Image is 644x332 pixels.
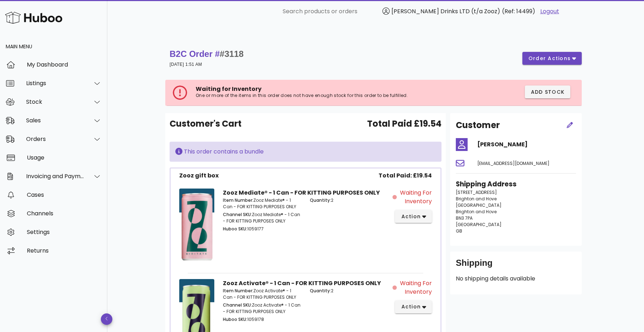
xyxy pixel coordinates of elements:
[310,197,388,204] p: 2
[398,189,432,206] span: Waiting for Inventory
[223,211,301,224] p: Zooz Mediate® - 1 Can - FOR KITTING PURPOSES ONLY
[310,197,331,203] span: Quantity:
[456,221,502,228] span: [GEOGRAPHIC_DATA]
[401,213,421,220] span: action
[26,173,84,180] div: Invoicing and Payments
[531,88,565,96] span: Add Stock
[391,7,500,15] span: [PERSON_NAME] Drinks LTD (t/a Zooz)
[456,179,576,189] h3: Shipping Address
[223,302,301,315] p: Zooz Activate® - 1 Can - FOR KITTING PURPOSES ONLY
[223,226,247,232] span: Huboo SKU:
[175,147,436,156] div: This order contains a bundle
[170,117,241,130] span: Customer's Cart
[27,247,102,254] div: Returns
[223,279,381,287] strong: Zooz Activate® - 1 Can - FOR KITTING PURPOSES ONLY
[310,288,388,294] p: 2
[456,215,473,221] span: BN3 7PA
[5,10,62,25] img: Huboo Logo
[170,62,202,67] small: [DATE] 1:51 AM
[223,189,380,197] strong: Zooz Mediate® - 1 Can - FOR KITTING PURPOSES ONLY
[395,210,432,223] button: action
[223,302,252,308] span: Channel SKU:
[220,49,244,59] span: #3118
[27,61,102,68] div: My Dashboard
[398,279,432,296] span: Waiting for Inventory
[26,136,84,142] div: Orders
[367,117,441,130] span: Total Paid £19.54
[223,288,253,294] span: Item Number:
[456,119,500,132] h2: Customer
[196,93,449,98] p: One or more of the items in this order does not have enough stock for this order to be fulfilled.
[525,86,571,98] button: Add Stock
[502,7,535,15] span: (Ref: 14499)
[522,52,582,65] button: order actions
[179,189,214,263] img: Product Image
[456,257,576,274] div: Shipping
[528,55,571,62] span: order actions
[395,301,432,313] button: action
[26,80,84,87] div: Listings
[223,197,253,203] span: Item Number:
[477,160,550,166] span: [EMAIL_ADDRESS][DOMAIN_NAME]
[179,171,219,180] div: Zooz gift box
[456,196,497,202] span: Brighton and Hove
[223,197,301,210] p: Zooz Mediate® - 1 Can - FOR KITTING PURPOSES ONLY
[27,154,102,161] div: Usage
[401,303,421,311] span: action
[26,98,84,105] div: Stock
[456,228,462,234] span: GB
[223,288,301,301] p: Zooz Activate® - 1 Can - FOR KITTING PURPOSES ONLY
[456,274,576,283] p: No shipping details available
[456,189,497,195] span: [STREET_ADDRESS]
[223,226,301,232] p: 1059177
[223,211,252,218] span: Channel SKU:
[540,7,559,16] a: Logout
[26,117,84,124] div: Sales
[27,191,102,198] div: Cases
[223,316,247,322] span: Huboo SKU:
[456,209,497,215] span: Brighton and Hove
[310,288,331,294] span: Quantity:
[456,202,502,208] span: [GEOGRAPHIC_DATA]
[379,171,432,180] span: Total Paid: £19.54
[27,229,102,235] div: Settings
[477,140,576,149] h4: [PERSON_NAME]
[196,85,262,93] span: Waiting for Inventory
[27,210,102,217] div: Channels
[223,316,301,323] p: 1059178
[170,49,244,59] strong: B2C Order #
